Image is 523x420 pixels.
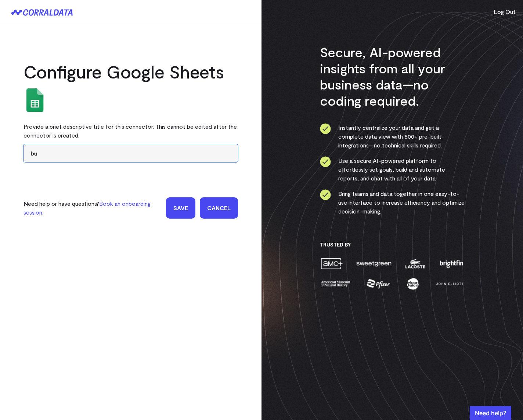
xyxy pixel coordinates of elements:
[200,197,238,219] a: Cancel
[320,241,465,248] h3: Trusted By
[366,277,391,290] img: pfizer-e137f5fc.png
[356,257,392,270] img: sweetgreen-1d1fb32c.png
[24,88,47,112] img: google_sheets-5a4bad8e.svg
[320,189,465,216] li: Bring teams and data together in one easy-to-use interface to increase efficiency and optimize de...
[320,257,343,270] img: amc-0b11a8f1.png
[320,123,465,150] li: Instantly centralize your data and get a complete data view with 500+ pre-built integrations—no t...
[405,277,420,290] img: moon-juice-c312e729.png
[166,197,195,219] input: Save
[320,189,331,200] img: ico-check-circle-4b19435c.svg
[435,277,465,290] img: john-elliott-25751c40.png
[320,44,465,109] h3: Secure, AI-powered insights from all your business data—no coding required.
[320,277,351,290] img: amnh-5afada46.png
[494,7,516,16] button: Log Out
[320,156,331,167] img: ico-check-circle-4b19435c.svg
[438,257,465,270] img: brightfin-a251e171.png
[320,123,331,134] img: ico-check-circle-4b19435c.svg
[24,118,238,144] div: Provide a brief descriptive title for this connector. This cannot be edited after the connector i...
[404,257,426,270] img: lacoste-7a6b0538.png
[24,61,238,83] h2: Configure Google Sheets
[320,156,465,183] li: Use a secure AI-powered platform to effortlessly set goals, build and automate reports, and chat ...
[24,144,238,162] input: Enter title here...
[24,199,162,217] p: Need help or have questions?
